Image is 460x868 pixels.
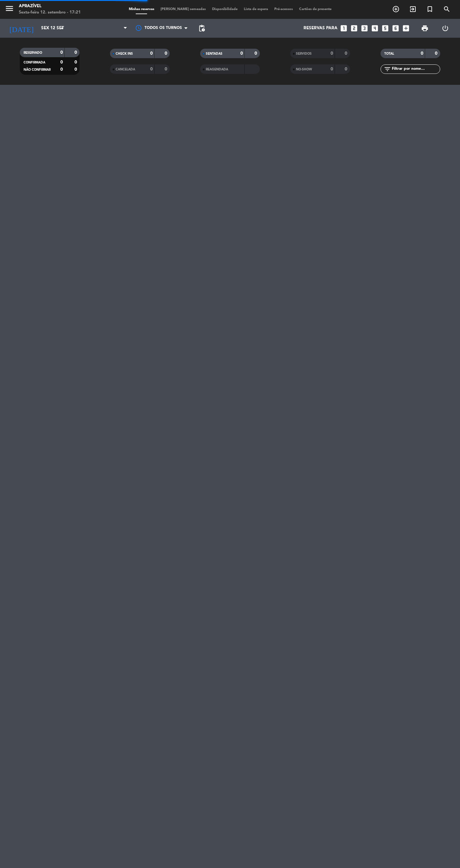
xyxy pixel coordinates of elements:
span: [PERSON_NAME] semeadas [157,8,209,11]
i: search [443,5,451,13]
span: CONFIRMADA [24,61,45,64]
i: exit_to_app [409,5,417,13]
span: TOTAL [384,52,394,55]
strong: 0 [74,67,78,72]
span: CHECK INS [116,52,133,55]
strong: 0 [331,67,333,71]
strong: 0 [150,51,153,56]
span: print [421,25,429,32]
div: Sexta-feira 12. setembro - 17:21 [19,9,81,16]
button: menu [5,4,14,15]
strong: 0 [74,60,78,64]
span: SENTADAS [206,52,222,55]
span: NÃO CONFIRMAR [24,68,51,71]
span: Minhas reservas [126,8,157,11]
i: add_circle_outline [392,5,400,13]
strong: 0 [165,51,168,56]
span: Disponibilidade [209,8,241,11]
span: CANCELADA [116,68,135,71]
i: looks_one [340,24,348,32]
i: looks_6 [392,24,400,32]
span: Reserva especial [421,4,438,14]
i: looks_5 [381,24,389,32]
span: Reservas para [304,26,337,31]
span: NO-SHOW [296,68,312,71]
span: SERVIDOS [296,52,312,55]
span: RESERVAR MESA [387,4,404,14]
span: Lista de espera [241,8,271,11]
div: LOG OUT [435,19,455,38]
strong: 0 [421,51,423,56]
span: Pré-acessos [271,8,296,11]
span: pending_actions [198,25,205,32]
i: power_settings_new [441,25,449,32]
span: WALK IN [404,4,421,14]
strong: 0 [60,67,63,72]
strong: 0 [435,51,439,56]
input: Filtrar por nome... [391,66,440,73]
span: RESERVADO [24,51,42,54]
i: [DATE] [5,21,38,35]
strong: 0 [60,50,63,55]
strong: 0 [345,67,348,71]
i: filter_list [384,65,391,73]
strong: 0 [165,67,168,71]
strong: 0 [74,50,78,55]
strong: 0 [240,51,243,56]
i: looks_two [350,24,358,32]
i: arrow_drop_down [58,25,66,32]
span: REAGENDADA [206,68,228,71]
i: looks_4 [371,24,379,32]
i: add_box [402,24,410,32]
strong: 0 [150,67,153,71]
i: turned_in_not [426,5,434,13]
strong: 0 [255,51,258,56]
strong: 0 [331,51,333,56]
strong: 0 [345,51,348,56]
i: looks_3 [360,24,369,32]
div: Aprazível [19,3,81,9]
span: Cartões de presente [296,8,335,11]
span: PESQUISA [438,4,455,14]
i: menu [5,4,14,13]
strong: 0 [60,60,63,64]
